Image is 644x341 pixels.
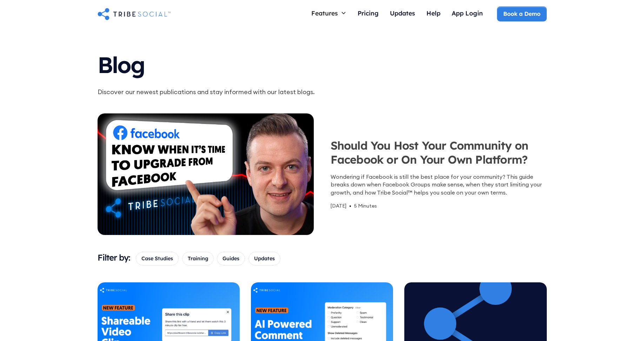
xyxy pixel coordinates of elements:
[331,202,346,210] div: [DATE]
[390,9,415,17] div: Updates
[188,255,208,262] span: Training
[358,9,379,17] div: Pricing
[352,6,384,21] a: Pricing
[141,255,173,262] span: Case Studies
[136,252,547,265] form: Email Form
[354,202,377,210] div: 5 Minutes
[421,6,446,21] a: Help
[98,252,130,264] h3: Filter by:
[331,138,547,170] h3: Should You Host Your Community on Facebook or On Your Own Platform?
[384,6,421,21] a: Updates
[311,9,338,17] div: Features
[98,113,547,235] a: Should You Host Your Community on Facebook or On Your Own Platform?Wondering if Facebook is still...
[349,202,351,210] div: •
[446,6,489,21] a: App Login
[223,255,239,262] span: Guides
[98,45,367,81] h1: Blog
[426,9,440,17] div: Help
[98,87,367,97] p: Discover our newest publications and stay informed with our latest blogs.
[331,173,547,196] div: Wondering if Facebook is still the best place for your community? This guide breaks down when Fac...
[306,6,352,20] div: Features
[452,9,483,17] div: App Login
[98,7,171,21] a: home
[254,255,275,262] span: Updates
[497,6,546,21] a: Book a Demo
